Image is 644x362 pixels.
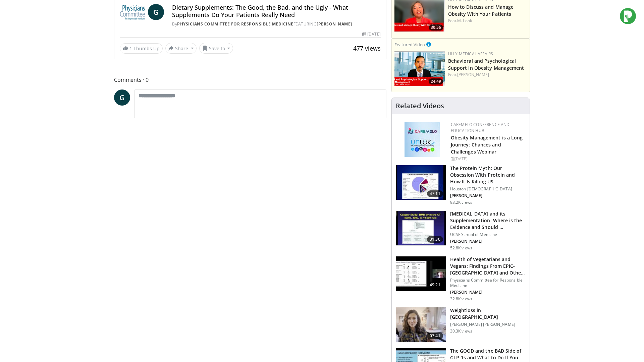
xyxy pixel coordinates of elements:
[457,18,472,23] a: M. Look
[457,72,489,77] a: [PERSON_NAME]
[396,307,526,343] a: 07:41 Weightloss in [GEOGRAPHIC_DATA] [PERSON_NAME] [PERSON_NAME] 30.3K views
[148,4,164,20] a: G
[450,328,472,334] p: 30.3K views
[450,322,526,327] p: [PERSON_NAME] [PERSON_NAME]
[450,256,526,276] h3: Health of Vegetarians and Vegans: Findings From EPIC-[GEOGRAPHIC_DATA] and Othe…
[405,122,440,157] img: 45df64a9-a6de-482c-8a90-ada250f7980c.png.150x105_q85_autocrop_double_scale_upscale_version-0.2.jpg
[450,239,526,244] p: [PERSON_NAME]
[450,245,472,251] p: 52.8K views
[114,89,130,106] a: G
[427,190,443,197] span: 47:11
[427,236,443,243] span: 31:30
[165,43,197,54] button: Share
[394,42,425,48] small: Featured Video
[317,21,352,27] a: [PERSON_NAME]
[396,210,526,251] a: 31:30 [MEDICAL_DATA] and its Supplementation: Where is the Evidence and Should … UCSF School of M...
[396,256,446,291] img: 606f2b51-b844-428b-aa21-8c0c72d5a896.150x105_q85_crop-smart_upscale.jpg
[448,72,527,78] div: Feat.
[362,31,380,37] div: [DATE]
[450,200,472,205] p: 93.2K views
[396,102,444,110] h4: Related Videos
[448,51,493,57] a: Lilly Medical Affairs
[451,156,524,162] div: [DATE]
[450,193,526,198] p: [PERSON_NAME]
[450,232,526,237] p: UCSF School of Medicine
[353,44,381,52] span: 477 views
[450,296,472,302] p: 32.8K views
[129,45,132,52] span: 1
[427,282,443,288] span: 49:21
[448,18,527,24] div: Feat.
[394,51,445,86] a: 24:49
[450,278,526,288] p: Physicians Committee for Responsible Medicine
[429,24,443,31] span: 30:56
[120,43,163,54] a: 1 Thumbs Up
[450,186,526,192] p: Houston [DEMOGRAPHIC_DATA]
[114,75,386,84] span: Comments 0
[396,165,446,200] img: b7b8b05e-5021-418b-a89a-60a270e7cf82.150x105_q85_crop-smart_upscale.jpg
[396,256,526,302] a: 49:21 Health of Vegetarians and Vegans: Findings From EPIC-[GEOGRAPHIC_DATA] and Othe… Physicians...
[427,333,443,339] span: 07:41
[394,51,445,86] img: ba3304f6-7838-4e41-9c0f-2e31ebde6754.png.150x105_q85_crop-smart_upscale.png
[199,43,233,54] button: Save to
[172,4,380,18] h4: Dietary Supplements: The Good, the Bad, and the Ugly - What Supplements Do Your Patients Really Need
[396,211,446,246] img: 4bb25b40-905e-443e-8e37-83f056f6e86e.150x105_q85_crop-smart_upscale.jpg
[451,134,523,155] a: Obesity Management is a Long Journey: Chances and Challenges Webinar
[396,307,446,342] img: 9983fed1-7565-45be-8934-aef1103ce6e2.150x105_q85_crop-smart_upscale.jpg
[451,122,510,133] a: CaReMeLO Conference and Education Hub
[177,21,293,27] a: Physicians Committee for Responsible Medicine
[448,58,524,71] a: Behavioral and Psychological Support in Obesity Management
[120,4,145,20] img: Physicians Committee for Responsible Medicine
[450,307,526,320] h3: Weightloss in [GEOGRAPHIC_DATA]
[448,4,514,17] a: How to Discuss and Manage Obesity With Your Patients
[450,210,526,231] h3: [MEDICAL_DATA] and its Supplementation: Where is the Evidence and Should …
[450,165,526,185] h3: The Protein Myth: Our Obsession With Protein and How It Is Killing US
[450,290,526,295] p: [PERSON_NAME]
[172,21,380,27] div: By FEATURING
[396,165,526,205] a: 47:11 The Protein Myth: Our Obsession With Protein and How It Is Killing US Houston [DEMOGRAPHIC_...
[429,78,443,84] span: 24:49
